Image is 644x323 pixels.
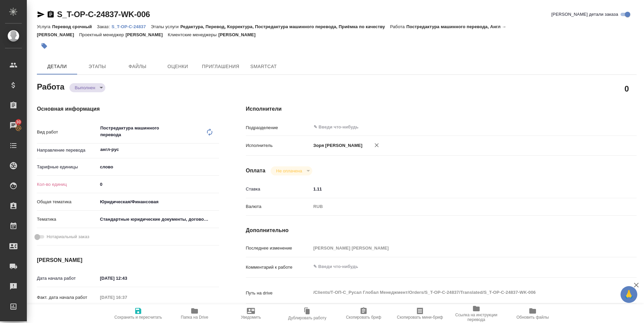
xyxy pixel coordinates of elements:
[621,286,637,303] button: 🙏
[369,138,384,153] button: Удалить исполнителя
[452,313,500,322] span: Ссылка на инструкции перевода
[517,315,549,320] span: Обновить файлы
[248,62,280,71] span: SmartCat
[335,304,392,323] button: Скопировать бриф
[37,294,98,301] p: Факт. дата начала работ
[98,196,219,208] div: Юридическая/Финансовая
[98,273,156,283] input: ✎ Введи что-нибудь
[37,129,98,136] p: Вид работ
[246,203,311,210] p: Валюта
[47,10,55,18] button: Скопировать ссылку
[246,186,311,193] p: Ставка
[166,304,223,323] button: Папка на Drive
[623,287,635,302] span: 🙏
[37,256,219,264] h4: [PERSON_NAME]
[37,181,98,188] p: Кол-во единиц
[57,10,150,19] a: S_T-OP-C-24837-WK-006
[246,264,311,271] p: Комментарий к работе
[600,126,602,128] button: Open
[274,168,304,174] button: Не оплачена
[311,184,604,194] input: ✎ Введи что-нибудь
[81,62,113,71] span: Этапы
[111,24,151,29] p: S_T-OP-C-24837
[98,292,156,302] input: Пустое поле
[246,124,311,131] p: Подразделение
[218,32,261,37] p: [PERSON_NAME]
[311,287,604,298] textarea: /Clients/Т-ОП-С_Русал Глобал Менеджмент/Orders/S_T-OP-C-24837/Translated/S_T-OP-C-24837-WK-006
[202,62,239,71] span: Приглашения
[37,39,52,53] button: Добавить тэг
[246,167,266,175] h4: Оплата
[246,142,311,149] p: Исполнитель
[313,123,580,131] input: ✎ Введи что-нибудь
[279,304,335,323] button: Дублировать работу
[114,315,162,320] span: Сохранить и пересчитать
[504,304,561,323] button: Обновить файлы
[125,32,168,37] p: [PERSON_NAME]
[241,315,261,320] span: Уведомить
[271,166,312,175] div: Выполнен
[41,62,73,71] span: Детали
[47,233,89,240] span: Нотариальный заказ
[151,24,180,29] p: Этапы услуги
[121,62,154,71] span: Файлы
[346,315,381,320] span: Скопировать бриф
[97,24,111,29] p: Заказ:
[52,24,97,29] p: Перевод срочный
[37,105,219,113] h4: Основная информация
[98,179,219,189] input: ✎ Введи что-нибудь
[37,216,98,223] p: Тематика
[311,201,604,212] div: RUB
[37,199,98,205] p: Общая тематика
[180,24,390,29] p: Редактура, Перевод, Корректура, Постредактура машинного перевода, Приёмка по качеству
[246,245,311,252] p: Последнее изменение
[246,226,637,234] h4: Дополнительно
[311,142,363,149] p: Зоря [PERSON_NAME]
[246,105,637,113] h4: Исполнители
[111,23,151,29] a: S_T-OP-C-24837
[311,243,604,253] input: Пустое поле
[392,304,448,323] button: Скопировать мини-бриф
[397,315,443,320] span: Скопировать мини-бриф
[181,315,208,320] span: Папка на Drive
[551,11,618,18] span: [PERSON_NAME] детали заказа
[2,117,25,134] a: 30
[168,32,218,37] p: Клиентские менеджеры
[246,290,311,297] p: Путь на drive
[98,214,219,225] div: Стандартные юридические документы, договоры, уставы
[98,161,219,173] div: слово
[37,24,52,29] p: Услуга
[69,83,105,92] div: Выполнен
[37,147,98,154] p: Направление перевода
[79,32,125,37] p: Проектный менеджер
[625,83,629,94] h2: 0
[73,85,97,91] button: Выполнен
[37,275,98,282] p: Дата начала работ
[110,304,166,323] button: Сохранить и пересчитать
[223,304,279,323] button: Уведомить
[37,80,64,92] h2: Работа
[162,62,194,71] span: Оценки
[12,119,25,125] span: 30
[390,24,407,29] p: Работа
[215,149,217,150] button: Open
[288,316,326,320] span: Дублировать работу
[37,10,45,18] button: Скопировать ссылку для ЯМессенджера
[448,304,504,323] button: Ссылка на инструкции перевода
[37,164,98,170] p: Тарифные единицы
